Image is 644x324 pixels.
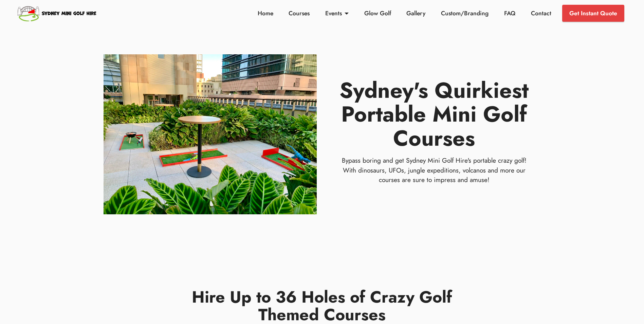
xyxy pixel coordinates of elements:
p: Bypass boring and get Sydney Mini Golf Hire's portable crazy golf! With dinosaurs, UFOs, jungle e... [338,156,530,185]
a: Events [324,9,351,18]
a: Home [256,9,275,18]
strong: Sydney's Quirkiest Portable Mini Golf Courses [339,75,529,154]
a: Courses [287,9,312,18]
a: Gallery [405,9,427,18]
img: Mini Golf Courses [104,54,317,214]
img: Sydney Mini Golf Hire [16,3,98,23]
a: Get Instant Quote [562,5,624,22]
a: Glow Golf [362,9,393,18]
a: FAQ [502,9,517,18]
a: Custom/Branding [439,9,491,18]
a: Contact [529,9,553,18]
